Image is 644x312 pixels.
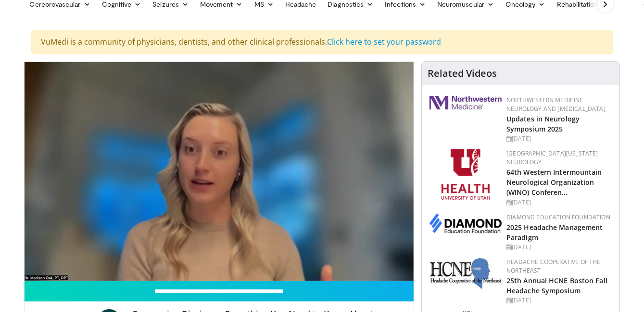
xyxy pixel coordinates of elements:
[506,168,602,197] a: 64th Western Intermountain Neurological Organization (WINO) Conferen…
[328,36,442,47] a: Click here to set your password
[429,213,502,233] img: d0406666-9e5f-4b94-941b-f1257ac5ccaf.png.150x105_q85_autocrop_double_scale_upscale_version-0.2.png
[506,96,606,113] a: Northwestern Medicine Neurology and [MEDICAL_DATA]
[506,276,607,295] a: 25th Annual HCNE Boston Fall Headache Symposium
[506,223,603,242] a: 2025 Headache Management Paradigm
[442,149,490,200] img: f6362829-b0a3-407d-a044-59546adfd345.png.150x105_q85_autocrop_double_scale_upscale_version-0.2.png
[506,198,612,207] div: [DATE]
[428,68,497,79] h4: Related Videos
[506,114,580,133] a: Updates in Neurology Symposium 2025
[25,62,414,281] video-js: Video Player
[506,243,612,252] div: [DATE]
[506,258,601,275] a: Headache Cooperative of the Northeast
[31,30,613,54] div: VuMedi is a community of physicians, dentists, and other clinical professionals.
[429,96,502,109] img: 2a462fb6-9365-492a-ac79-3166a6f924d8.png.150x105_q85_autocrop_double_scale_upscale_version-0.2.jpg
[429,258,502,289] img: 6c52f715-17a6-4da1-9b6c-8aaf0ffc109f.jpg.150x105_q85_autocrop_double_scale_upscale_version-0.2.jpg
[506,134,612,143] div: [DATE]
[506,213,610,221] a: Diamond Education Foundation
[506,296,612,305] div: [DATE]
[506,149,598,166] a: [GEOGRAPHIC_DATA][US_STATE] Neurology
